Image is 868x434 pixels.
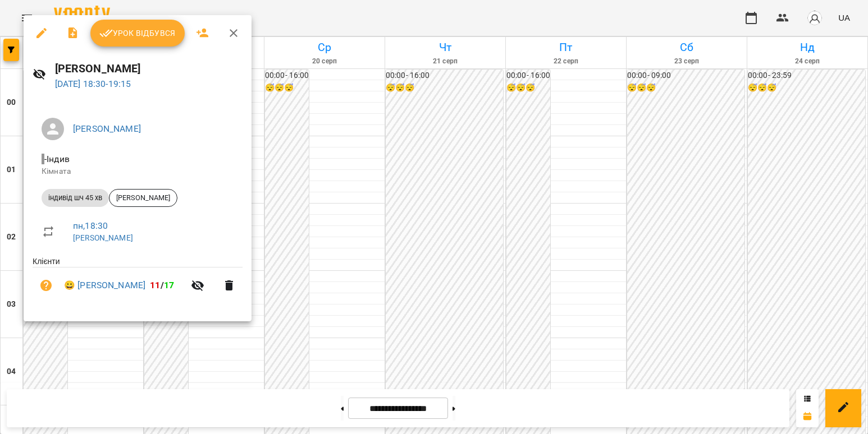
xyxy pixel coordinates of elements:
div: [PERSON_NAME] [109,189,177,207]
b: / [150,280,174,290]
a: [DATE] 18:30-19:15 [55,79,131,89]
a: [PERSON_NAME] [73,233,133,242]
span: індивід шч 45 хв [42,193,109,203]
h6: [PERSON_NAME] [55,60,243,77]
span: - Індив [42,154,72,164]
button: Урок відбувся [90,20,185,47]
span: 17 [164,280,174,290]
ul: Клієнти [33,256,243,308]
button: Візит ще не сплачено. Додати оплату? [33,272,60,299]
span: Урок відбувся [99,26,176,40]
a: пн , 18:30 [73,220,108,231]
a: 😀 [PERSON_NAME] [64,279,145,292]
span: [PERSON_NAME] [109,193,177,203]
p: Кімната [42,166,234,177]
span: 11 [150,280,160,290]
a: [PERSON_NAME] [73,123,141,134]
